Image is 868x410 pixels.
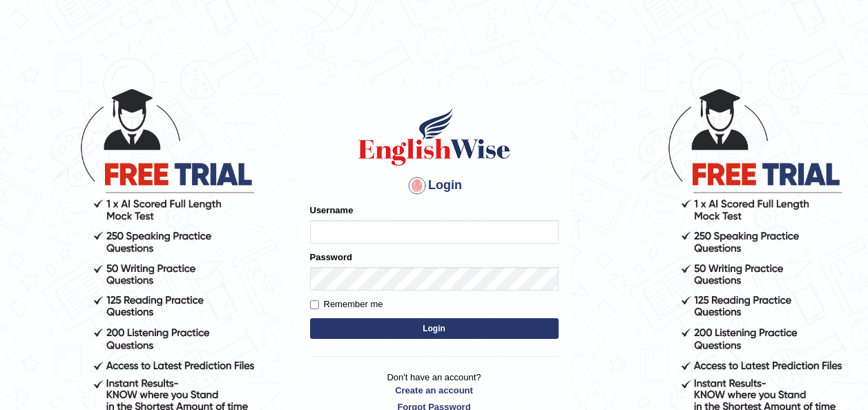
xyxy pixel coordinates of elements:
input: Remember me [310,300,319,309]
img: Logo of English Wise sign in for intelligent practice with AI [356,106,513,168]
label: Remember me [310,297,383,311]
label: Password [310,251,352,264]
h4: Login [310,175,559,197]
button: Login [310,318,559,339]
label: Username [310,204,354,217]
a: Create an account [310,384,559,397]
